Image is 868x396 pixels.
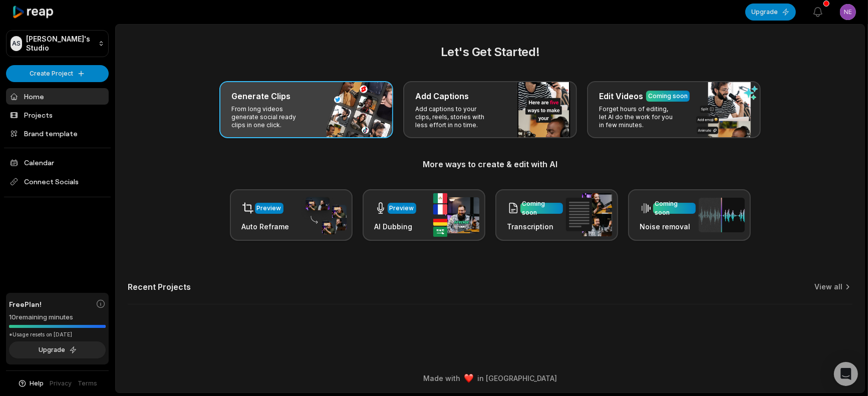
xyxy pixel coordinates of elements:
[9,312,106,322] div: 10 remaining minutes
[640,221,696,232] h3: Noise removal
[655,199,694,217] div: Coming soon
[814,282,842,292] a: View all
[375,221,416,232] h3: AI Dubbing
[834,362,858,386] div: Open Intercom Messenger
[6,154,109,171] a: Calendar
[415,90,469,102] h3: Add Captions
[11,36,22,51] div: AS
[566,193,612,236] img: transcription.png
[78,379,98,388] a: Terms
[128,158,852,170] h3: More ways to create & edit with AI
[699,198,745,232] img: noise_removal.png
[26,35,94,53] p: [PERSON_NAME]'s Studio
[50,379,72,388] a: Privacy
[9,341,106,358] button: Upgrade
[6,107,109,123] a: Projects
[9,331,106,338] div: *Usage resets on [DATE]
[522,199,561,217] div: Coming soon
[6,88,109,105] a: Home
[30,379,44,388] span: Help
[390,204,414,213] div: Preview
[9,299,42,309] span: Free Plan!
[231,90,291,102] h3: Generate Clips
[745,4,796,21] button: Upgrade
[242,221,290,232] h3: Auto Reframe
[125,373,855,383] div: Made with in [GEOGRAPHIC_DATA]
[6,65,109,82] button: Create Project
[599,105,677,129] p: Forget hours of editing, let AI do the work for you in few minutes.
[464,374,473,383] img: heart emoji
[128,43,852,61] h2: Let's Get Started!
[6,173,109,191] span: Connect Socials
[648,92,688,101] div: Coming soon
[128,282,191,292] h2: Recent Projects
[231,105,309,129] p: From long videos generate social ready clips in one click.
[415,105,493,129] p: Add captions to your clips, reels, stories with less effort in no time.
[6,125,109,142] a: Brand template
[433,193,479,237] img: ai_dubbing.png
[18,379,44,388] button: Help
[507,221,563,232] h3: Transcription
[257,204,281,213] div: Preview
[599,90,643,102] h3: Edit Videos
[301,196,347,235] img: auto_reframe.png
